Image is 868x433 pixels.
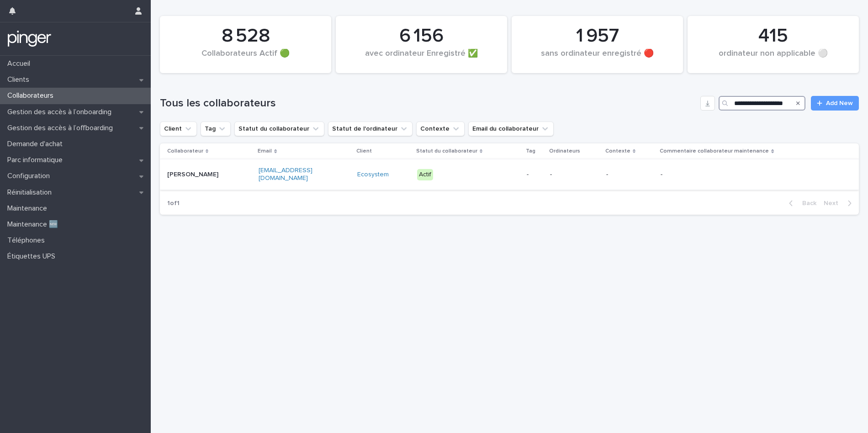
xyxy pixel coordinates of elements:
[527,49,667,68] div: sans ordinateur enregistré 🔴
[4,172,57,180] p: Configuration
[167,171,224,179] p: [PERSON_NAME]
[234,121,324,136] button: Statut du collaborateur
[4,59,37,68] p: Accueil
[160,97,697,110] h1: Tous les collaborateurs
[782,199,820,207] button: Back
[4,124,120,132] p: Gestion des accès à l’offboarding
[175,25,316,48] div: 8 528
[661,171,775,179] p: -
[550,171,599,179] p: -
[826,100,853,106] span: Add New
[4,204,54,213] p: Maintenance
[160,192,187,215] p: 1 of 1
[160,159,859,190] tr: [PERSON_NAME][EMAIL_ADDRESS][DOMAIN_NAME]Ecosystem Actif----
[7,30,52,48] img: mTgBEunGTSyRkCgitkcU
[549,146,580,156] p: Ordinateurs
[201,121,231,136] button: Tag
[4,156,70,164] p: Parc informatique
[468,121,554,136] button: Email du collaborateur
[4,140,70,148] p: Demande d'achat
[167,146,203,156] p: Collaborateur
[820,199,859,207] button: Next
[527,25,667,48] div: 1 957
[259,167,312,181] a: [EMAIL_ADDRESS][DOMAIN_NAME]
[175,49,316,68] div: Collaborateurs Actif 🟢
[4,188,59,197] p: Réinitialisation
[703,49,843,68] div: ordinateur non applicable ⚪
[811,96,859,111] a: Add New
[605,146,630,156] p: Contexte
[417,169,433,180] div: Actif
[160,121,197,136] button: Client
[351,49,492,68] div: avec ordinateur Enregistré ✅
[526,146,535,156] p: Tag
[719,96,805,111] input: Search
[660,146,769,156] p: Commentaire collaborateur maintenance
[351,25,492,48] div: 6 156
[527,171,543,179] p: -
[824,200,844,206] span: Next
[416,121,465,136] button: Contexte
[606,171,654,179] p: -
[797,200,816,206] span: Back
[4,252,63,261] p: Étiquettes UPS
[356,146,372,156] p: Client
[4,108,119,116] p: Gestion des accès à l’onboarding
[4,236,52,245] p: Téléphones
[4,91,61,100] p: Collaborateurs
[258,146,272,156] p: Email
[357,171,389,179] a: Ecosystem
[328,121,413,136] button: Statut de l'ordinateur
[703,25,843,48] div: 415
[4,75,37,84] p: Clients
[4,220,65,229] p: Maintenance 🆕
[416,146,477,156] p: Statut du collaborateur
